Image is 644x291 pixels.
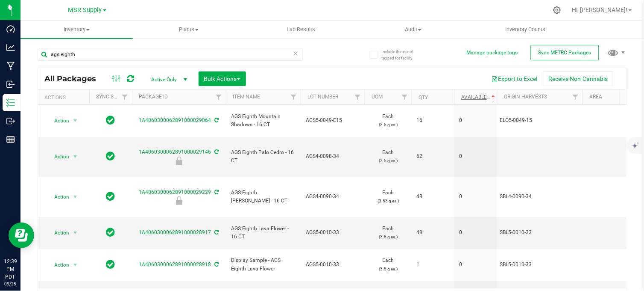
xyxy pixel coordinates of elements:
[70,115,81,127] span: select
[460,261,492,269] span: 0
[469,21,582,39] a: Inventory Counts
[357,26,469,33] span: Audit
[106,190,115,202] span: In Sync
[70,259,81,271] span: select
[500,193,580,201] div: Value 1: SBL4-0090-34
[20,21,133,39] a: Inventory
[419,95,428,101] a: Qty
[4,281,17,287] p: 09/25
[214,229,219,235] span: Sync from Compliance System
[44,74,105,83] span: All Packages
[47,259,70,271] span: Action
[70,191,81,203] span: select
[306,152,360,160] span: AGS4-0098-34
[231,113,296,129] span: AGS Eighth Mountain Shadows - 16 CT
[139,149,211,155] a: 1A4060300062891000029146
[133,21,245,39] a: Plants
[351,90,365,104] a: Filter
[306,116,360,125] span: AGS5-0049-E15
[214,117,219,123] span: Sync from Compliance System
[96,94,129,100] a: Sync Status
[568,90,583,104] a: Filter
[47,151,70,163] span: Action
[214,149,219,155] span: Sync from Compliance System
[133,26,245,33] span: Plants
[370,233,407,241] p: (3.5 g ea.)
[214,189,219,195] span: Sync from Compliance System
[293,48,299,59] span: Clear
[139,117,211,123] a: 1A4060300062891000029064
[417,261,449,269] span: 1
[106,258,115,270] span: In Sync
[6,62,15,70] inline-svg: Manufacturing
[552,6,562,14] div: Manage settings
[500,261,580,269] div: Value 1: SBL5-0010-33
[494,26,557,33] span: Inventory Counts
[306,229,360,237] span: AGS5-0010-33
[531,45,599,60] button: Sync METRC Packages
[139,94,168,100] a: Package ID
[106,114,115,126] span: In Sync
[398,90,412,104] a: Filter
[500,229,580,237] div: Value 1: SBL5-0010-33
[381,48,424,61] span: Include items not tagged for facility
[370,189,407,205] span: Each
[543,71,614,86] button: Receive Non-Cannabis
[4,258,17,281] p: 12:39 PM PDT
[287,90,301,104] a: Filter
[47,191,70,203] span: Action
[417,152,449,160] span: 62
[199,71,246,86] button: Bulk Actions
[106,150,115,162] span: In Sync
[68,6,102,14] span: MSR Supply
[306,193,360,201] span: AGS4-0090-34
[461,94,497,100] a: Available
[231,148,296,165] span: AGS Eighth Palo Cedro - 16 CT
[572,6,628,13] span: Hi, [PERSON_NAME]!
[139,189,211,195] a: 1A4060300062891000029229
[214,261,219,267] span: Sync from Compliance System
[370,256,407,273] span: Each
[460,229,492,237] span: 0
[131,157,227,165] div: Partial Case
[307,94,338,100] a: Lot Number
[370,121,407,129] p: (3.5 g ea.)
[204,75,240,82] span: Bulk Actions
[500,116,580,125] div: Value 1: ELO5-0049-15
[372,94,383,100] a: UOM
[47,227,70,239] span: Action
[370,197,407,205] p: (3.53 g ea.)
[417,193,449,201] span: 48
[70,151,81,163] span: select
[44,95,86,101] div: Actions
[275,26,327,33] span: Lab Results
[6,135,15,144] inline-svg: Reports
[306,261,360,269] span: AGS5-0010-33
[589,94,602,100] a: Area
[20,26,133,33] span: Inventory
[70,227,81,239] span: select
[539,50,591,56] span: Sync METRC Packages
[139,261,211,267] a: 1A4060300062891000028918
[6,25,15,33] inline-svg: Dashboard
[370,225,407,241] span: Each
[6,43,15,52] inline-svg: Analytics
[370,148,407,165] span: Each
[231,225,296,241] span: AGS Eighth Lava Flower - 16 CT
[6,80,15,89] inline-svg: Inbound
[370,113,407,129] span: Each
[467,49,518,56] button: Manage package tags
[212,90,226,104] a: Filter
[370,265,407,273] p: (3.5 g ea.)
[118,90,132,104] a: Filter
[47,115,70,127] span: Action
[417,116,449,125] span: 16
[460,116,492,125] span: 0
[231,256,296,273] span: Display Sample - AGS Eighth Lava Flower
[245,21,357,39] a: Lab Results
[486,71,543,86] button: Export to Excel
[504,94,547,100] a: Origin Harvests
[139,229,211,235] a: 1A4060300062891000028917
[233,94,260,100] a: Item Name
[38,48,303,61] input: Search Package ID, Item Name, SKU, Lot or Part Number...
